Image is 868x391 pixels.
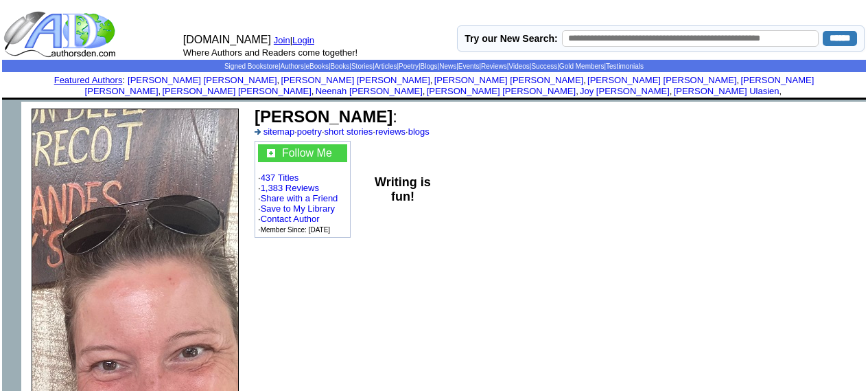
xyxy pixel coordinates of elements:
[433,100,435,102] img: shim.gif
[261,214,320,224] a: Contact Author
[261,193,338,203] a: Share with a Friend
[282,147,332,159] a: Follow Me
[261,172,299,183] a: 437 Titles
[290,35,319,45] font: |
[433,98,435,100] img: shim.gif
[580,86,670,96] a: Joy [PERSON_NAME]
[281,75,430,85] a: [PERSON_NAME] [PERSON_NAME]
[439,63,456,70] a: News
[325,126,373,137] a: short stories
[587,75,736,85] a: [PERSON_NAME] [PERSON_NAME]
[85,75,814,96] a: [PERSON_NAME] [PERSON_NAME]
[161,88,162,96] font: i
[128,75,277,85] a: [PERSON_NAME] [PERSON_NAME]
[375,63,397,70] a: Articles
[2,102,21,121] img: shim.gif
[559,63,605,70] a: Gold Members
[458,63,480,70] a: Events
[427,86,576,96] a: [PERSON_NAME] [PERSON_NAME]
[531,63,557,70] a: Success
[263,126,295,137] a: sitemap
[85,75,814,96] font: , , , , , , , , , ,
[255,107,397,126] font: :
[465,33,557,44] label: Try our New Search:
[261,226,331,234] font: Member Since: [DATE]
[739,77,740,85] font: i
[375,126,406,137] a: reviews
[255,129,261,135] img: a_336699.gif
[3,10,119,58] img: logo_ad.gif
[54,75,125,85] font: :
[292,35,314,45] a: Login
[54,75,123,85] a: Featured Authors
[351,63,373,70] a: Stories
[162,86,311,96] a: [PERSON_NAME] [PERSON_NAME]
[782,88,783,96] font: i
[306,63,329,70] a: eBooks
[408,126,430,137] a: blogs
[434,75,583,85] a: [PERSON_NAME] [PERSON_NAME]
[508,63,529,70] a: Videos
[274,35,290,45] a: Join
[375,175,431,203] b: Writing is fun!
[331,63,350,70] a: Books
[224,63,279,70] a: Signed Bookstore
[481,63,507,70] a: Reviews
[280,63,303,70] a: Authors
[674,86,779,96] a: [PERSON_NAME] Ulasien
[314,88,315,96] font: i
[183,47,357,58] font: Where Authors and Readers come together!
[224,63,644,70] span: | | | | | | | | | | | | | |
[578,88,580,96] font: i
[432,77,434,85] font: i
[261,203,335,214] a: Save to My Library
[183,34,271,45] font: [DOMAIN_NAME]
[255,107,392,126] b: [PERSON_NAME]
[255,126,430,137] font: · · · ·
[672,88,673,96] font: i
[586,77,587,85] font: i
[316,86,423,96] a: Neenah [PERSON_NAME]
[267,149,275,157] img: gc.jpg
[425,88,426,96] font: i
[606,63,644,70] a: Testimonials
[421,63,438,70] a: Blogs
[261,183,319,193] a: 1,383 Reviews
[279,77,281,85] font: i
[258,144,347,234] font: · · · · · ·
[399,63,419,70] a: Poetry
[297,126,322,137] a: poetry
